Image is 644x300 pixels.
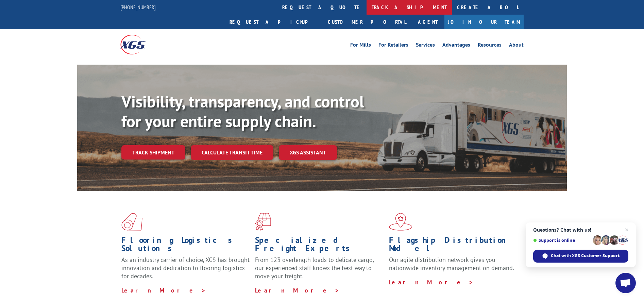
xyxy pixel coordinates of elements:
img: xgs-icon-focused-on-flooring-red [255,213,271,231]
a: Resources [478,42,502,50]
h1: Specialized Freight Experts [255,236,384,256]
span: Support is online [533,238,590,243]
img: xgs-icon-total-supply-chain-intelligence-red [121,213,142,231]
a: Agent [411,15,444,29]
a: Learn More > [255,286,340,294]
h1: Flagship Distribution Model [389,236,518,256]
a: Learn More > [389,278,474,286]
a: Learn More > [121,286,206,294]
span: Chat with XGS Customer Support [551,253,620,259]
span: Our agile distribution network gives you nationwide inventory management on demand. [389,256,514,272]
span: Chat with XGS Customer Support [533,250,628,263]
a: [PHONE_NUMBER] [120,4,156,11]
a: Join Our Team [444,15,524,29]
a: Track shipment [121,145,185,160]
p: From 123 overlength loads to delicate cargo, our experienced staff knows the best way to move you... [255,256,384,286]
a: For Mills [350,42,371,50]
a: For Retailers [378,42,408,50]
img: xgs-icon-flagship-distribution-model-red [389,213,412,231]
a: Customer Portal [323,15,411,29]
a: About [509,42,524,50]
a: Advantages [442,42,470,50]
a: Open chat [615,273,636,293]
a: Services [416,42,435,50]
a: Request a pickup [224,15,323,29]
a: Calculate transit time [191,145,273,160]
b: Visibility, transparency, and control for your entire supply chain. [121,91,364,132]
span: Questions? Chat with us! [533,227,628,233]
h1: Flooring Logistics Solutions [121,236,250,256]
a: XGS ASSISTANT [279,145,337,160]
span: As an industry carrier of choice, XGS has brought innovation and dedication to flooring logistics... [121,256,250,280]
